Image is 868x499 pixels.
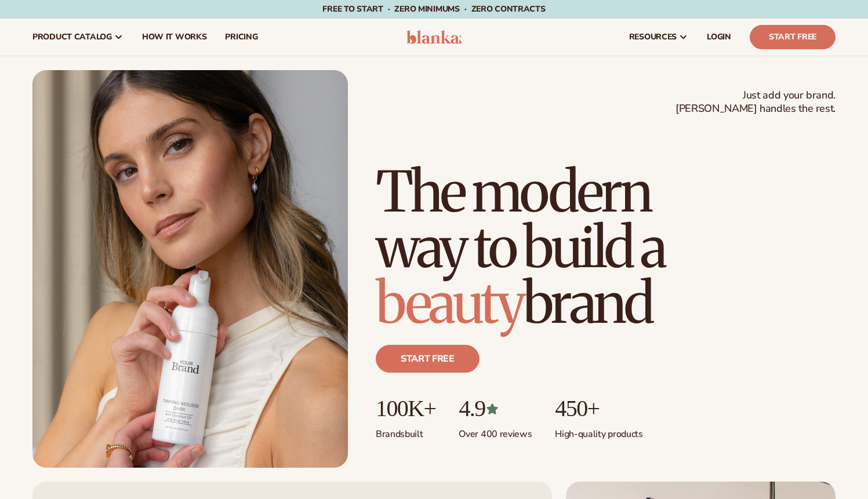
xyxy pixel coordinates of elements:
img: Female holding tanning mousse. [32,70,348,468]
span: Just add your brand. [PERSON_NAME] handles the rest. [675,89,836,116]
p: Brands built [376,421,435,440]
span: Free to start · ZERO minimums · ZERO contracts [322,3,545,14]
span: product catalog [32,32,112,42]
a: Start Free [750,25,836,49]
p: High-quality products [555,421,642,440]
h1: The modern way to build a brand [376,164,836,331]
span: How It Works [142,32,207,42]
p: Over 400 reviews [459,421,532,440]
a: resources [620,19,698,56]
p: 100K+ [376,396,435,421]
p: 4.9 [459,396,532,421]
img: logo [406,30,462,44]
a: Start free [376,345,480,373]
a: How It Works [133,19,216,56]
span: resources [629,32,677,42]
a: product catalog [23,19,133,56]
p: 450+ [555,396,642,421]
a: pricing [216,19,267,56]
a: LOGIN [698,19,740,56]
span: pricing [225,32,257,42]
span: LOGIN [707,32,731,42]
span: beauty [376,268,523,338]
